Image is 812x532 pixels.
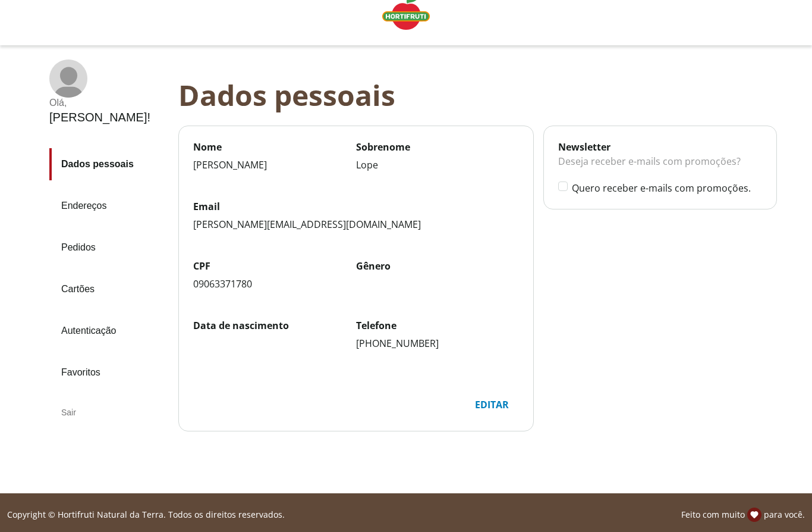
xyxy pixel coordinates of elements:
div: Newsletter [558,140,762,154]
label: Nome [193,140,356,154]
a: Favoritos [49,356,169,389]
label: Email [193,200,519,213]
div: Olá , [49,98,150,108]
label: CPF [193,259,356,273]
p: Feito com muito para você. [681,508,805,522]
div: [PERSON_NAME] [193,158,356,171]
p: Copyright © Hortifruti Natural da Terra. Todos os direitos reservados. [7,509,285,521]
div: Sair [49,398,169,427]
label: Quero receber e-mails com promoções. [572,181,762,195]
div: 09063371780 [193,277,356,290]
label: Telefone [356,319,519,332]
a: Endereços [49,190,169,222]
a: Cartões [49,273,169,305]
div: [PERSON_NAME][EMAIL_ADDRESS][DOMAIN_NAME] [193,218,519,231]
div: Editar [465,393,518,416]
div: Deseja receber e-mails com promoções? [558,154,762,181]
div: Linha de sessão [5,508,807,522]
a: Autenticação [49,315,169,347]
img: amor [747,508,761,522]
label: Gênero [356,259,519,273]
a: Pedidos [49,231,169,264]
label: Sobrenome [356,140,519,154]
a: Dados pessoais [49,148,169,180]
label: Data de nascimento [193,319,356,332]
button: Editar [465,393,519,417]
div: Dados pessoais [178,79,786,111]
div: [PHONE_NUMBER] [356,337,519,350]
div: [PERSON_NAME] ! [49,111,150,124]
div: Lope [356,158,519,171]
